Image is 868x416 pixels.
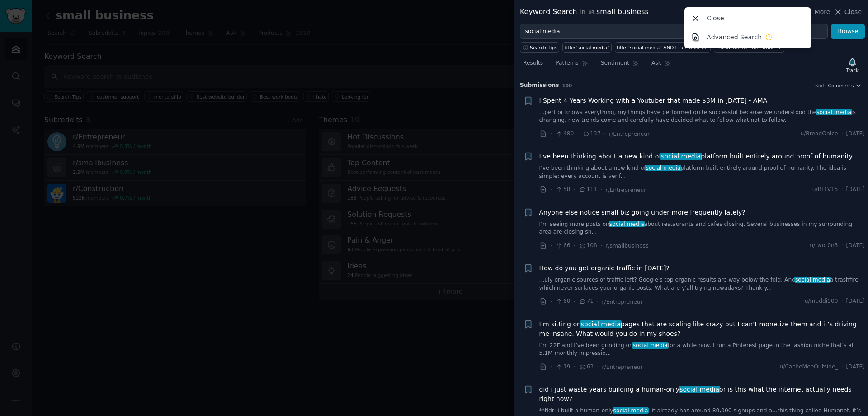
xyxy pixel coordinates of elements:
[805,297,838,306] span: u/muddi900
[520,6,649,18] div: Keyword Search small business
[605,187,646,193] span: r/Entrepreneur
[539,164,865,180] a: I’ve been thinking about a new kind ofsocial mediaplatform built entirely around proof of humanit...
[833,7,862,17] button: Close
[520,56,546,75] a: Results
[562,42,612,53] a: title:"social media"
[800,130,838,138] span: u/BreadOnIce
[602,364,643,370] span: r/Entrepreneur
[539,385,865,404] span: did i just waste years building a human-only or is this what the internet actually needs right now?
[844,7,862,17] span: Close
[846,130,865,138] span: [DATE]
[550,129,552,139] span: ·
[539,208,745,217] a: Anyone else notice small biz going under more frequently lately?
[574,297,576,306] span: ·
[550,297,552,306] span: ·
[539,385,865,404] a: did i just waste years building a human-onlysocial mediaor is this what the internet actually nee...
[617,44,708,51] div: title:"social media" AND title:"want to"
[841,186,843,194] span: ·
[539,342,865,358] a: I’m 22F and I’ve been grinding onsocial mediafor a while now. I run a Pinterest page in the fashi...
[600,185,602,195] span: ·
[841,130,843,138] span: ·
[579,242,597,250] span: 108
[841,242,843,250] span: ·
[613,407,649,414] span: social media
[651,59,661,67] span: Ask
[609,221,645,227] span: social media
[520,81,559,90] span: Submission s
[555,130,574,138] span: 480
[846,242,865,250] span: [DATE]
[604,129,606,139] span: ·
[580,320,621,328] span: social media
[555,242,570,250] span: 66
[601,59,629,67] span: Sentiment
[552,56,591,75] a: Patterns
[520,24,828,39] input: Try a keyword related to your business
[645,165,681,171] span: social media
[539,263,670,273] a: How do you get organic traffic in [DATE]?
[539,152,854,161] span: I’ve been thinking about a new kind of platform built entirely around proof of humanity.
[846,67,859,73] div: Track
[831,24,865,39] button: Browse
[520,42,559,53] button: Search Tips
[562,83,572,88] span: 100
[582,130,601,138] span: 137
[539,320,865,339] a: I’m sitting onsocial mediapages that are scaling like crazy but I can’t monetize them and it’s dr...
[828,82,862,89] button: Comments
[660,153,701,160] span: social media
[609,131,650,137] span: r/Entrepreneur
[812,186,838,194] span: u/BLTV15
[846,363,865,371] span: [DATE]
[841,363,843,371] span: ·
[816,109,852,115] span: social media
[648,56,674,75] a: Ask
[550,241,552,250] span: ·
[843,56,862,75] button: Track
[707,33,762,42] p: Advanced Search
[539,276,865,292] a: ...uly organic sources of traffic left? Google's top organic results are way below the fold. Ands...
[580,8,585,16] span: in
[707,14,724,23] p: Close
[574,185,576,195] span: ·
[679,386,720,393] span: social media
[846,297,865,306] span: [DATE]
[550,362,552,372] span: ·
[539,96,768,105] a: I Spent 4 Years Working with a Youtuber that made $3M in [DATE] - AMA
[565,44,610,51] div: title:"social media"
[555,363,570,371] span: 19
[577,129,579,139] span: ·
[574,241,576,250] span: ·
[615,42,711,53] a: title:"social media" AND title:"want to"
[539,109,865,124] a: ...pert or knows everything, my things have performed quite successful because we understood thes...
[597,297,599,306] span: ·
[556,59,578,67] span: Patterns
[600,241,602,250] span: ·
[598,56,642,75] a: Sentiment
[574,362,576,372] span: ·
[841,297,843,306] span: ·
[815,82,825,89] div: Sort
[602,299,643,305] span: r/Entrepreneur
[550,185,552,195] span: ·
[555,297,570,306] span: 60
[605,243,648,249] span: r/smallbusiness
[632,342,668,349] span: social media
[828,82,854,89] span: Comments
[579,186,597,194] span: 111
[846,186,865,194] span: [DATE]
[805,7,830,17] button: More
[539,220,865,236] a: I’m seeing more posts onsocial mediaabout restaurants and cafes closing. Several businesses in my...
[794,277,830,283] span: social media
[579,363,594,371] span: 63
[579,297,594,306] span: 71
[597,362,599,372] span: ·
[530,44,557,51] span: Search Tips
[810,242,838,250] span: u/twot0n3
[815,7,830,17] span: More
[555,186,570,194] span: 58
[539,320,865,339] span: I’m sitting on pages that are scaling like crazy but I can’t monetize them and it’s driving me in...
[686,28,810,47] a: Advanced Search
